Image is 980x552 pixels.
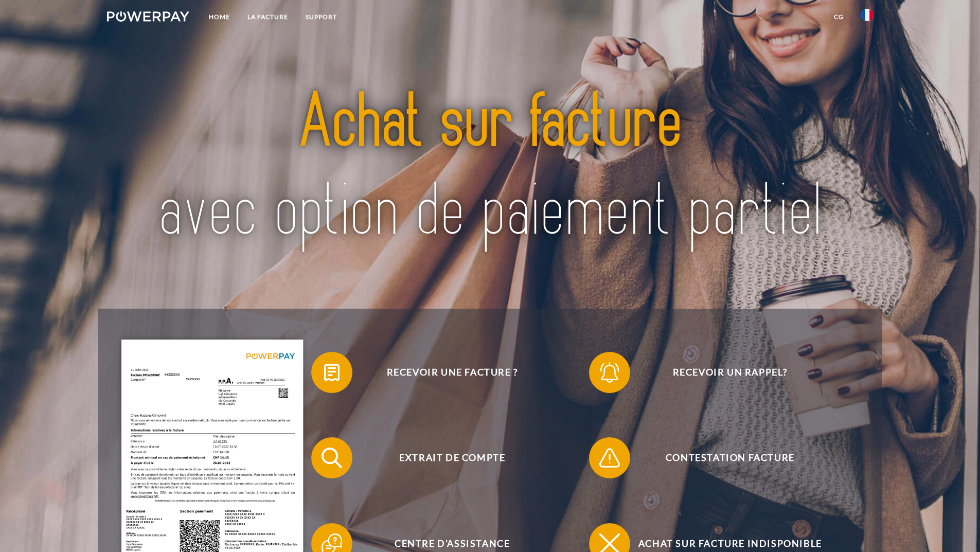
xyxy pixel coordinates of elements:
[145,55,835,280] img: title-powerpay_fr.svg
[326,352,578,393] span: Recevoir une facture ?
[319,360,345,385] img: qb_bill.svg
[597,445,622,471] img: qb_warning.svg
[604,352,856,393] span: Recevoir un rappel?
[107,11,190,22] img: logo-powerpay-white.svg
[200,8,239,26] a: Home
[589,437,857,478] button: Contestation Facture
[861,9,874,21] img: fr
[311,437,579,478] button: Extrait de compte
[597,360,622,385] img: qb_bell.svg
[589,352,857,393] button: Recevoir un rappel?
[239,8,297,26] a: LA FACTURE
[297,8,346,26] a: Support
[604,437,856,478] span: Contestation Facture
[825,8,852,26] a: CG
[311,352,579,393] button: Recevoir une facture ?
[326,437,578,478] span: Extrait de compte
[319,445,345,471] img: qb_search.svg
